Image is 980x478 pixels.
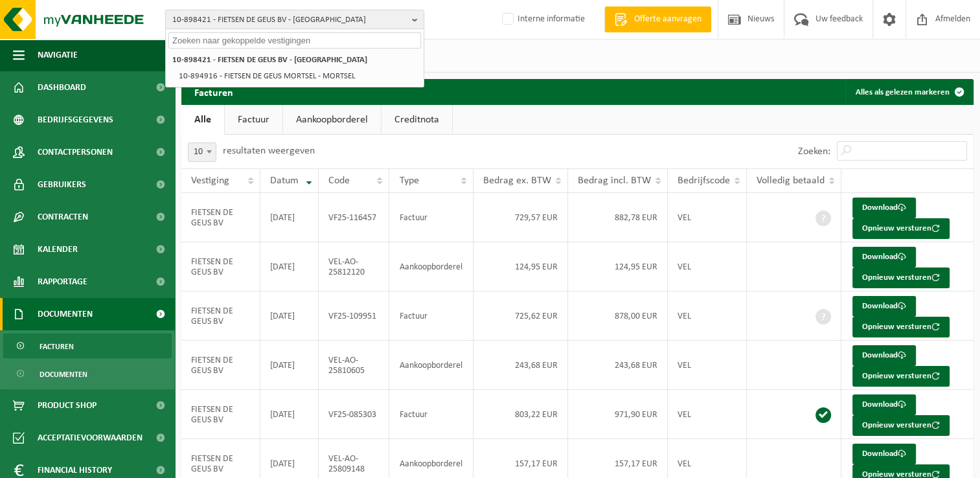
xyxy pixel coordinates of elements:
span: Type [399,176,418,186]
span: Dashboard [38,71,86,104]
button: Opnieuw versturen [852,415,950,436]
td: FIETSEN DE GEUS BV [181,242,260,291]
span: Volledig betaald [757,176,825,186]
span: Acceptatievoorwaarden [38,422,142,454]
input: Zoeken naar gekoppelde vestigingen [168,32,421,49]
a: Download [852,296,916,317]
td: 803,22 EUR [473,390,568,439]
a: Download [852,198,916,218]
td: FIETSEN DE GEUS BV [181,193,260,242]
td: FIETSEN DE GEUS BV [181,291,260,341]
button: 10-898421 - FIETSEN DE GEUS BV - [GEOGRAPHIC_DATA] [165,10,424,29]
td: [DATE] [260,242,319,291]
span: Vestiging [191,176,229,186]
td: 124,95 EUR [473,242,568,291]
td: 725,62 EUR [473,291,568,341]
a: Facturen [3,334,172,358]
span: Offerte aanvragen [631,13,705,26]
td: VF25-116457 [319,193,389,242]
button: Opnieuw versturen [852,218,950,239]
td: 729,57 EUR [473,193,568,242]
span: 10-898421 - FIETSEN DE GEUS BV - [GEOGRAPHIC_DATA] [172,10,407,30]
h2: Facturen [181,79,246,104]
span: Rapportage [38,266,87,298]
td: FIETSEN DE GEUS BV [181,341,260,390]
span: Documenten [40,362,87,387]
td: Aankoopborderel [389,242,473,291]
td: FIETSEN DE GEUS BV [181,390,260,439]
span: Bedrijfsgegevens [38,104,113,136]
span: Contactpersonen [38,136,113,168]
span: 10 [188,143,216,161]
td: 243,68 EUR [473,341,568,390]
span: 10 [188,142,216,162]
td: VF25-085303 [319,390,389,439]
td: 971,90 EUR [568,390,668,439]
td: VF25-109951 [319,291,389,341]
span: Bedrag ex. BTW [483,176,551,186]
td: VEL [668,242,747,291]
span: Navigatie [38,39,78,71]
span: Bedrag incl. BTW [578,176,651,186]
button: Opnieuw versturen [852,317,950,337]
span: Gebruikers [38,168,86,201]
a: Alle [181,105,224,135]
td: Aankoopborderel [389,341,473,390]
td: VEL [668,193,747,242]
td: 878,00 EUR [568,291,668,341]
td: [DATE] [260,193,319,242]
a: Documenten [3,361,172,386]
a: Download [852,345,916,366]
td: 124,95 EUR [568,242,668,291]
td: [DATE] [260,390,319,439]
td: VEL-AO-25810605 [319,341,389,390]
td: [DATE] [260,341,319,390]
label: Interne informatie [499,10,585,29]
a: Download [852,444,916,464]
a: Factuur [225,105,282,135]
span: Code [328,176,350,186]
li: 10-894916 - FIETSEN DE GEUS MORTSEL - MORTSEL [175,68,421,84]
td: Factuur [389,390,473,439]
span: Facturen [40,334,74,359]
button: Opnieuw versturen [852,366,950,387]
label: Zoeken: [798,146,830,157]
span: Documenten [38,298,93,330]
span: Contracten [38,201,88,233]
span: Bedrijfscode [678,176,730,186]
a: Creditnota [382,105,452,135]
td: VEL [668,341,747,390]
a: Aankoopborderel [283,105,381,135]
span: Kalender [38,233,78,266]
button: Opnieuw versturen [852,267,950,288]
td: Factuur [389,193,473,242]
label: resultaten weergeven [223,146,315,156]
td: VEL [668,390,747,439]
a: Download [852,247,916,267]
td: VEL-AO-25812120 [319,242,389,291]
td: [DATE] [260,291,319,341]
span: Datum [270,176,299,186]
button: Alles als gelezen markeren [845,79,972,105]
a: Offerte aanvragen [604,6,711,32]
td: Factuur [389,291,473,341]
td: 882,78 EUR [568,193,668,242]
span: Product Shop [38,389,97,422]
td: VEL [668,291,747,341]
strong: 10-898421 - FIETSEN DE GEUS BV - [GEOGRAPHIC_DATA] [172,56,367,64]
a: Download [852,394,916,415]
td: 243,68 EUR [568,341,668,390]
